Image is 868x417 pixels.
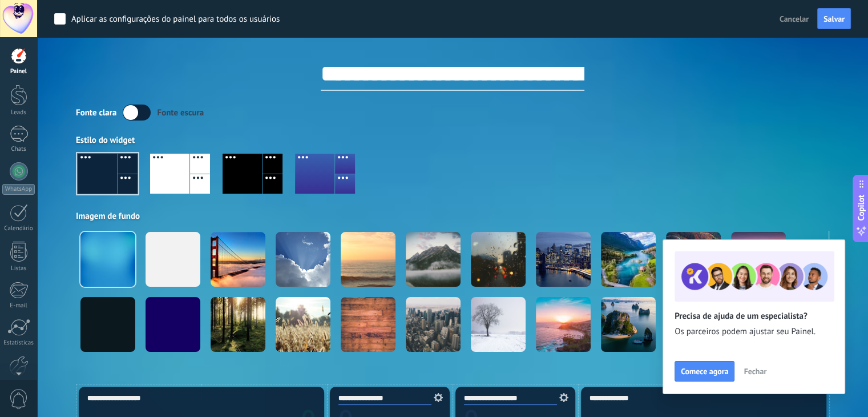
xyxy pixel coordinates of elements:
button: Comece agora [675,361,734,382]
button: Cancelar [775,10,813,27]
button: Fechar [738,363,772,380]
span: Fechar [744,367,766,375]
div: WhatsApp [2,184,35,195]
div: Aplicar as configurações do painel para todos os usuários [71,14,280,25]
div: Calendário [2,225,35,232]
div: Painel [2,68,35,75]
div: Fonte escura [157,107,204,118]
div: Chats [2,146,35,153]
div: E-mail [2,302,35,310]
span: Comece agora [681,367,728,375]
div: Imagem de fundo [76,211,829,222]
button: Salvar [817,8,851,30]
div: Estatísticas [2,339,35,347]
div: Fonte clara [76,107,116,118]
span: Copilot [855,195,867,221]
span: Cancelar [780,14,809,24]
h2: Precisa de ajuda de um especialista? [675,311,833,322]
span: Os parceiros podem ajustar seu Painel. [675,326,833,338]
div: Estilo do widget [76,135,829,146]
div: Listas [2,265,35,272]
div: Leads [2,109,35,117]
span: Salvar [823,15,845,23]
